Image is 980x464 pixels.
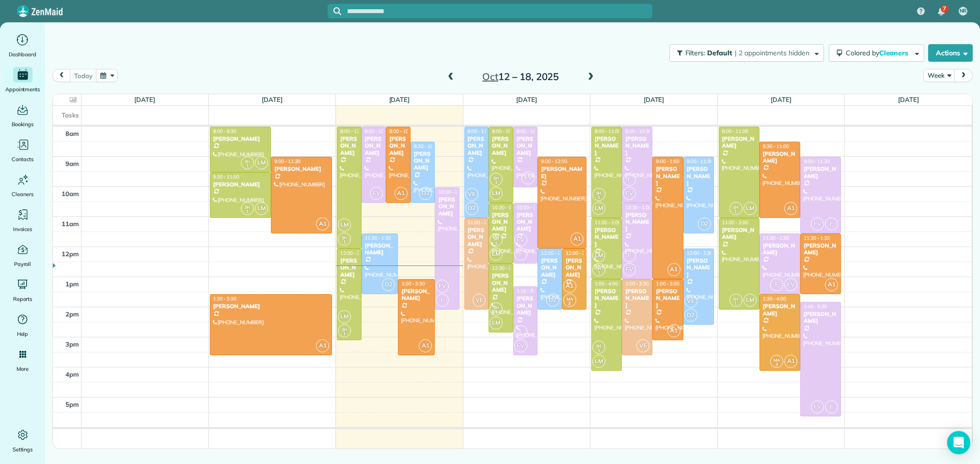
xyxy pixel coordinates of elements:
span: 11:30 - 1:30 [365,235,391,241]
span: LM [490,187,503,200]
span: A1 [316,339,329,352]
span: SH [733,296,739,301]
div: [PERSON_NAME] [722,135,757,149]
span: Reports [13,294,32,304]
a: Appointments [4,67,41,94]
a: Cleaners [4,172,41,199]
span: A1 [825,278,838,291]
span: A1 [316,217,329,231]
button: Actions [928,44,973,62]
span: 12:00 - 2:00 [566,250,592,256]
a: Bookings [4,102,41,129]
span: VE [465,188,478,201]
span: 9:30 - 11:00 [213,174,239,180]
span: FV [522,171,535,184]
span: Bookings [12,119,34,129]
span: 9:00 - 12:00 [541,158,567,165]
div: [PERSON_NAME] [401,288,432,302]
div: [PERSON_NAME] [364,135,383,156]
span: SH [596,190,602,196]
div: [PERSON_NAME] [540,166,584,180]
span: 11:00 - 2:00 [468,219,494,226]
span: A1 [563,280,576,293]
span: 11am [62,220,79,228]
span: 8:00 - 10:00 [517,128,543,134]
div: [PERSON_NAME] [655,288,680,309]
span: 8:30 - 11:00 [763,143,789,149]
span: 8:30 - 10:30 [414,143,440,149]
span: 12:30 - 2:45 [492,265,518,271]
span: 4pm [65,370,79,378]
a: Settings [4,427,41,454]
span: 8:00 - 9:30 [213,128,237,134]
span: SH [245,159,251,164]
span: Default [707,49,733,57]
button: Colored byCleaners [829,44,924,62]
span: F [514,325,527,338]
span: FV [623,263,636,276]
span: Cleaners [879,49,910,57]
span: VE [636,339,649,352]
span: SH [596,343,602,348]
span: A1 [784,355,797,368]
div: [PERSON_NAME] [364,242,395,256]
span: 8:00 - 10:30 [365,128,391,134]
span: 9:00 - 11:30 [274,158,300,165]
span: 9am [65,160,79,167]
div: [PERSON_NAME] [516,295,535,316]
a: Help [4,312,41,339]
div: [PERSON_NAME] [594,135,619,156]
span: SH [245,204,251,210]
small: 1 [490,239,502,249]
span: 10:00 - 2:00 [438,189,464,195]
span: SH [493,236,499,241]
span: 1:00 - 3:00 [656,281,679,287]
span: 1pm [65,280,79,288]
span: NR [960,7,967,15]
span: | 2 appointments hidden [735,49,809,57]
span: LM [490,248,503,261]
span: Cleaners [12,189,33,199]
span: FV [514,233,527,247]
span: A1 [570,232,584,246]
div: [PERSON_NAME] [467,135,486,156]
div: [PERSON_NAME] [274,166,329,172]
div: [PERSON_NAME] [213,181,268,188]
span: SH [733,204,739,210]
span: 10:30 - 12:30 [517,204,546,211]
span: LM [255,156,268,169]
small: 1 [730,207,742,216]
div: [PERSON_NAME] [762,242,797,256]
div: [PERSON_NAME] [625,288,649,309]
div: [PERSON_NAME] [389,135,408,156]
span: 1:00 - 3:30 [401,281,425,287]
small: 1 [338,238,350,247]
div: [PERSON_NAME] [340,135,359,156]
div: [PERSON_NAME] [491,135,510,156]
span: A1 [395,187,408,200]
span: 12:00 - 2:30 [687,250,713,256]
small: 1 [730,299,742,308]
span: A1 [419,339,432,352]
span: 8:00 - 11:00 [468,128,494,134]
span: 10:30 - 12:30 [492,204,521,211]
span: MA [774,357,780,363]
div: [PERSON_NAME] [594,288,619,309]
small: 1 [241,162,253,171]
button: today [70,69,96,82]
span: 12pm [62,250,79,258]
div: [PERSON_NAME] [565,257,584,278]
div: [PERSON_NAME] [655,166,680,186]
span: 1:30 - 3:30 [213,296,237,302]
span: 12:00 - 2:00 [541,250,567,256]
small: 3 [771,360,783,369]
span: MA [567,296,573,301]
div: [PERSON_NAME] [491,212,510,232]
span: FV [784,278,797,291]
div: 7 unread notifications [931,1,951,22]
span: 8:00 - 10:30 [625,128,651,134]
span: VE [473,294,486,307]
a: Invoices [4,207,41,234]
span: SH [342,235,348,240]
span: F [514,248,527,261]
